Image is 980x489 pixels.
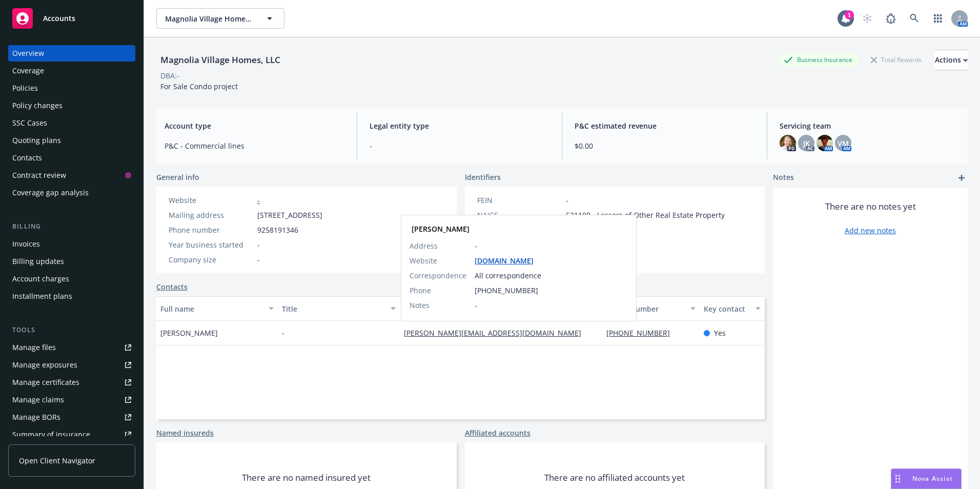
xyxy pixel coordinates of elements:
div: Coverage [12,63,44,79]
button: Phone number [602,296,700,321]
span: General info [156,172,199,182]
a: Policies [8,80,135,96]
span: Account type [165,120,344,131]
img: photo [816,135,833,151]
a: Manage claims [8,392,135,408]
button: Title [278,296,399,321]
span: JK [803,138,810,149]
span: Nova Assist [912,474,953,483]
div: Drag to move [891,469,904,488]
a: Manage files [8,339,135,356]
span: There are no notes yet [825,200,916,213]
div: Tools [8,325,135,335]
button: Actions [935,50,968,70]
div: Year business started [169,239,253,250]
div: DBA: - [160,70,179,81]
span: Legal entity type [370,120,549,131]
a: Invoices [8,236,135,252]
span: P&C - Commercial lines [165,140,344,151]
a: SSC Cases [8,115,135,131]
div: NAICS [477,210,562,220]
span: VM [838,138,849,149]
div: Account charges [12,271,69,287]
a: add [955,172,968,184]
span: Magnolia Village Homes, LLC [165,13,254,24]
strong: [PERSON_NAME] [412,224,469,234]
span: Open Client Navigator [19,455,95,466]
a: Coverage gap analysis [8,185,135,201]
span: Servicing team [780,120,959,131]
div: SSC Cases [12,115,47,131]
span: [STREET_ADDRESS] [257,210,322,220]
a: [PERSON_NAME][EMAIL_ADDRESS][DOMAIN_NAME] [404,328,589,338]
div: Installment plans [12,288,72,304]
div: Company size [169,254,253,265]
a: Coverage [8,63,135,79]
a: Billing updates [8,253,135,270]
div: FEIN [477,195,562,206]
span: - [475,240,628,251]
div: Business Insurance [779,53,857,66]
div: Contract review [12,167,66,184]
button: Email [400,296,603,321]
span: - [475,300,628,311]
span: Phone [410,285,431,296]
div: Policy changes [12,97,63,114]
span: - [257,254,260,265]
span: - [370,140,549,151]
button: Magnolia Village Homes, LLC [156,8,284,29]
div: Invoices [12,236,40,252]
span: For Sale Condo project [160,81,238,91]
a: Account charges [8,271,135,287]
a: Contacts [156,281,188,292]
div: Actions [935,50,968,70]
span: P&C estimated revenue [575,120,754,131]
span: Accounts [43,14,75,23]
span: Identifiers [465,172,501,182]
div: Phone number [169,225,253,235]
div: Title [282,303,384,314]
div: Manage certificates [12,374,79,391]
span: There are no affiliated accounts yet [544,472,685,484]
button: Nova Assist [891,468,962,489]
a: [DOMAIN_NAME] [475,256,542,266]
span: Website [410,255,437,266]
div: Manage BORs [12,409,60,425]
div: Total Rewards [866,53,927,66]
div: Billing updates [12,253,64,270]
span: Notes [773,172,794,184]
div: Manage exposures [12,357,77,373]
div: Policies [12,80,38,96]
span: There are no named insured yet [242,472,371,484]
span: 531190 - Lessors of Other Real Estate Property [566,210,725,220]
a: Contacts [8,150,135,166]
a: Manage BORs [8,409,135,425]
a: Quoting plans [8,132,135,149]
span: Address [410,240,438,251]
div: Coverage gap analysis [12,185,89,201]
span: $0.00 [575,140,754,151]
span: Notes [410,300,430,311]
a: Overview [8,45,135,62]
div: Summary of insurance [12,426,90,443]
div: Website [169,195,253,206]
span: - [257,239,260,250]
a: Installment plans [8,288,135,304]
a: Accounts [8,4,135,33]
span: Yes [714,328,726,338]
img: photo [780,135,796,151]
a: Search [904,8,925,29]
a: Summary of insurance [8,426,135,443]
a: [PHONE_NUMBER] [606,328,678,338]
a: Manage exposures [8,357,135,373]
a: Start snowing [857,8,877,29]
div: Overview [12,45,44,62]
a: Add new notes [845,225,896,236]
a: Affiliated accounts [465,427,530,438]
span: - [282,328,284,338]
a: Policy changes [8,97,135,114]
a: - [257,195,260,205]
span: [PERSON_NAME] [160,328,218,338]
div: Manage files [12,339,56,356]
